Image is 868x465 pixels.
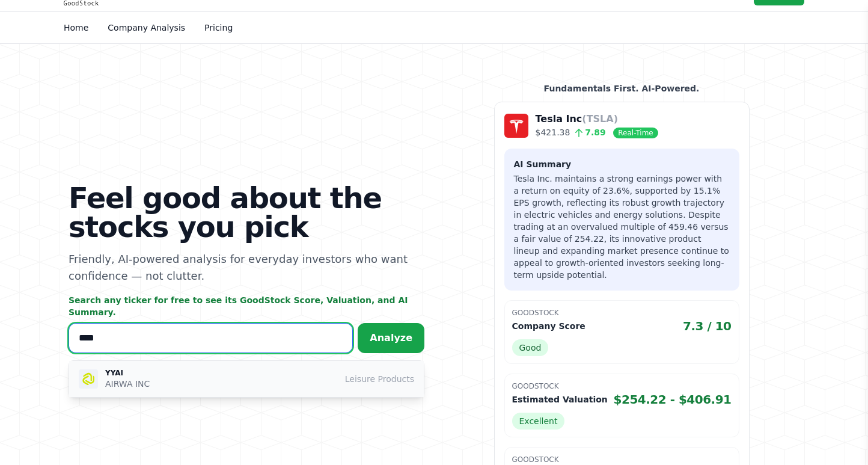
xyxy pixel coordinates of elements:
[514,158,730,170] h3: AI Summary
[105,368,150,378] p: YYAI
[683,318,732,334] span: 7.3 / 10
[614,391,732,408] span: $254.22 - $406.91
[494,82,750,94] p: Fundamentals First. AI-Powered.
[512,381,732,391] p: GoodStock
[512,308,732,318] p: GoodStock
[69,294,424,318] p: Search any ticker for free to see its GoodStock Score, Valuation, and AI Summary.
[514,173,730,281] p: Tesla Inc. maintains a strong earnings power with a return on equity of 23.6%, supported by 15.1%...
[512,455,732,464] p: GoodStock
[570,128,605,137] span: 7.89
[105,378,150,390] p: AIRWA INC
[108,23,185,32] a: Company Analysis
[512,320,585,332] p: Company Score
[512,339,549,356] span: Good
[512,393,608,405] p: Estimated Valuation
[613,128,658,138] span: Real-Time
[582,113,618,125] span: (TSLA)
[504,114,528,138] img: Company Logo
[69,361,424,397] button: YYAI YYAI AIRWA INC Leisure Products
[64,23,88,32] a: Home
[69,251,424,285] p: Friendly, AI-powered analysis for everyday investors who want confidence — not clutter.
[536,112,658,126] p: Tesla Inc
[69,183,424,241] h1: Feel good about the stocks you pick
[204,23,233,32] a: Pricing
[79,369,98,389] img: YYAI
[512,413,565,430] span: Excellent
[345,373,414,385] span: Leisure Products
[370,332,412,343] span: Analyze
[358,323,424,353] button: Analyze
[536,126,658,139] p: $421.38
